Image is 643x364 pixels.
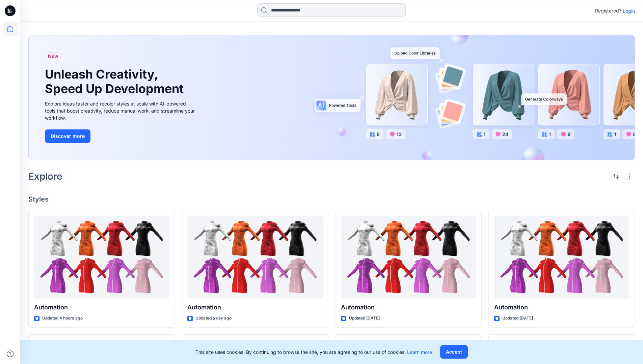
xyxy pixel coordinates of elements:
[349,315,380,322] p: Updated [DATE]
[42,315,83,322] p: Updated 4 hours ago
[48,52,58,60] span: New
[341,303,476,312] p: Automation
[623,7,635,14] p: Login
[45,100,197,121] div: Explore ideas faster and recolor styles at scale with AI-powered tools that boost creativity, red...
[28,171,62,182] h2: Explore
[494,303,629,312] p: Automation
[34,303,169,312] p: Automation
[595,7,621,15] p: Registered?
[407,349,432,355] a: Learn more
[187,216,322,299] a: Automation
[28,195,635,203] h4: Styles
[45,129,197,143] a: Discover more
[440,345,468,359] button: Accept
[45,67,187,96] h1: Unleash Creativity, Speed Up Development
[494,216,629,299] a: Automation
[34,216,169,299] a: Automation
[187,303,322,312] p: Automation
[195,348,432,356] p: This site uses cookies. By continuing to browse the site, you are agreeing to our use of cookies.
[502,315,533,322] p: Updated [DATE]
[45,129,90,143] button: Discover more
[341,216,476,299] a: Automation
[195,315,232,322] p: Updated a day ago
